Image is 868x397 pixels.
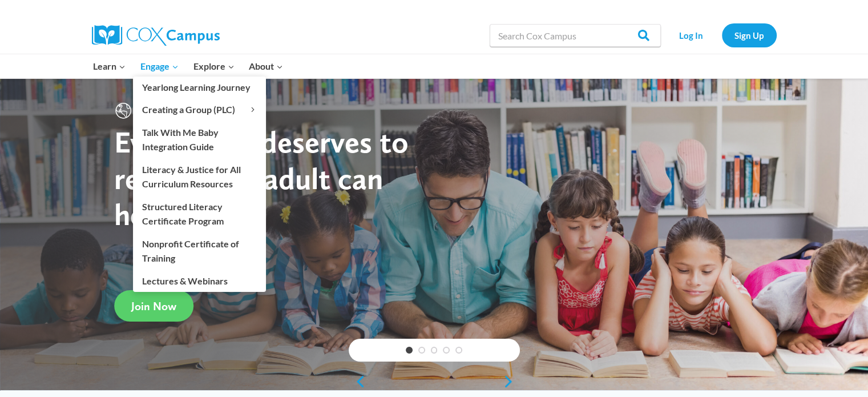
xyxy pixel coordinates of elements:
[490,24,661,47] input: Search Cox Campus
[667,23,716,47] a: Log In
[114,290,193,322] a: Join Now
[133,54,186,78] button: Child menu of Engage
[349,370,520,393] div: content slider buttons
[86,54,134,78] button: Child menu of Learn
[133,158,266,195] a: Literacy & Justice for All Curriculum Resources
[241,54,290,78] button: Child menu of About
[133,232,266,269] a: Nonprofit Certificate of Training
[455,347,462,354] a: 5
[443,347,450,354] a: 4
[114,123,409,232] strong: Every child deserves to read. Every adult can help.
[131,299,176,313] span: Join Now
[431,347,438,354] a: 3
[133,121,266,158] a: Talk With Me Baby Integration Guide
[503,375,520,388] a: next
[722,23,777,47] a: Sign Up
[92,25,220,46] img: Cox Campus
[406,347,413,354] a: 1
[186,54,242,78] button: Child menu of Explore
[349,375,366,388] a: previous
[418,347,425,354] a: 2
[133,99,266,121] button: Child menu of Creating a Group (PLC)
[667,23,777,47] nav: Secondary Navigation
[133,270,266,291] a: Lectures & Webinars
[133,77,266,98] a: Yearlong Learning Journey
[86,54,290,78] nav: Primary Navigation
[133,195,266,232] a: Structured Literacy Certificate Program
